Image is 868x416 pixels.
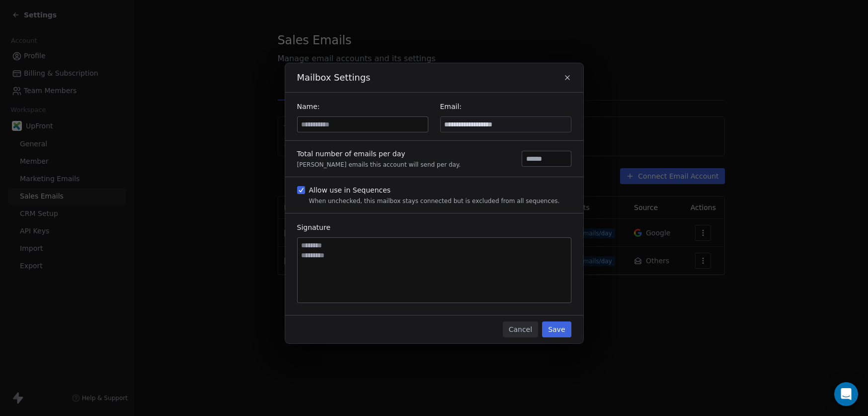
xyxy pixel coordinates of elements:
[297,71,371,84] span: Mailbox Settings
[297,161,461,169] div: [PERSON_NAME] emails this account will send per day.
[297,185,305,195] button: Allow use in SequencesWhen unchecked, this mailbox stays connected but is excluded from all seque...
[297,103,320,110] span: Name:
[297,223,331,231] span: Signature
[297,149,461,159] div: Total number of emails per day
[503,321,538,337] button: Cancel
[542,321,571,337] button: Save
[309,185,560,195] div: Allow use in Sequences
[440,103,462,110] span: Email:
[309,197,560,205] div: When unchecked, this mailbox stays connected but is excluded from all sequences.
